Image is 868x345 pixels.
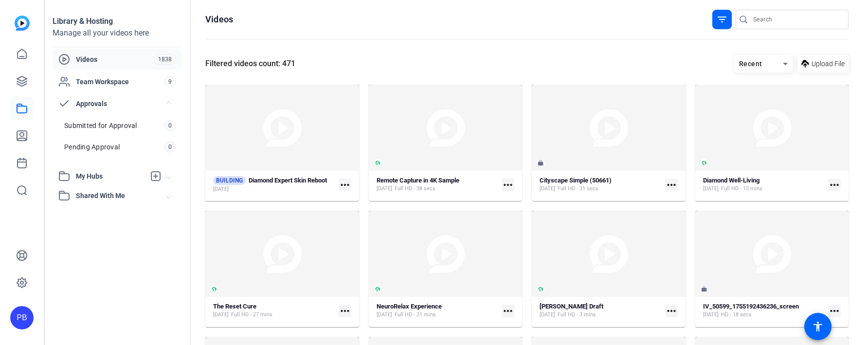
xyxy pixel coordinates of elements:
[703,185,719,193] span: [DATE]
[339,179,351,191] mat-icon: more_horiz
[753,14,841,25] input: Search
[164,76,176,87] span: 9
[339,305,351,317] mat-icon: more_horiz
[665,305,678,317] mat-icon: more_horiz
[665,179,678,191] mat-icon: more_horiz
[558,185,598,193] span: Full HD - 31 secs
[716,14,728,25] mat-icon: filter_list
[58,137,182,157] a: Pending Approval0
[213,176,335,193] a: BUILDINGDiamond Expert Skin Reboot[DATE]
[213,311,229,319] span: [DATE]
[15,16,30,31] img: blue-gradient.svg
[53,27,182,39] div: Manage all your videos here
[53,113,182,166] div: Approvals
[205,58,295,70] div: Filtered videos count: 471
[739,60,762,68] span: Recent
[76,54,154,64] span: Videos
[540,185,555,193] span: [DATE]
[540,303,661,319] a: [PERSON_NAME] Draft[DATE]Full HD - 3 mins
[154,54,176,65] span: 1838
[703,311,719,319] span: [DATE]
[205,14,233,25] h1: Videos
[76,171,145,182] span: My Hubs
[213,176,246,185] span: BUILDING
[53,186,182,205] mat-expansion-panel-header: Shared With Me
[377,177,459,184] strong: Remote Capture in 4K Sample
[703,303,799,310] strong: IV_50599_1755192436236_screen
[812,59,845,69] span: Upload File
[53,166,182,186] mat-expansion-panel-header: My Hubs
[395,311,436,319] span: Full HD - 21 mins
[703,303,825,319] a: IV_50599_1755192436236_screen[DATE]HD - 18 secs
[395,185,435,193] span: Full HD - 38 secs
[10,306,34,329] div: PB
[540,177,661,193] a: Cityscape Simple (50661)[DATE]Full HD - 31 secs
[377,303,442,310] strong: NeuroRelax Experience
[377,303,498,319] a: NeuroRelax Experience[DATE]Full HD - 21 mins
[76,99,166,109] span: Approvals
[377,311,392,319] span: [DATE]
[540,303,603,310] strong: [PERSON_NAME] Draft
[64,142,120,152] span: Pending Approval
[812,321,824,332] mat-icon: accessibility
[721,185,762,193] span: Full HD - 13 mins
[249,177,327,184] strong: Diamond Expert Skin Reboot
[377,185,392,193] span: [DATE]
[213,185,229,193] span: [DATE]
[64,121,137,130] span: Submitted for Approval
[540,311,555,319] span: [DATE]
[703,177,759,184] strong: Diamond Well-Living
[213,303,256,310] strong: The Reset Cure
[703,177,825,193] a: Diamond Well-Living[DATE]Full HD - 13 mins
[164,142,176,152] span: 0
[53,94,182,113] mat-expansion-panel-header: Approvals
[164,120,176,131] span: 0
[53,16,182,27] div: Library & Hosting
[76,77,164,87] span: Team Workspace
[213,303,335,319] a: The Reset Cure[DATE]Full HD - 27 mins
[721,311,752,319] span: HD - 18 secs
[76,191,166,201] span: Shared With Me
[58,116,182,135] a: Submitted for Approval0
[377,177,498,193] a: Remote Capture in 4K Sample[DATE]Full HD - 38 secs
[502,179,514,191] mat-icon: more_horiz
[231,311,272,319] span: Full HD - 27 mins
[797,55,849,73] button: Upload File
[502,305,514,317] mat-icon: more_horiz
[828,179,841,191] mat-icon: more_horiz
[540,177,612,184] strong: Cityscape Simple (50661)
[558,311,596,319] span: Full HD - 3 mins
[828,305,841,317] mat-icon: more_horiz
